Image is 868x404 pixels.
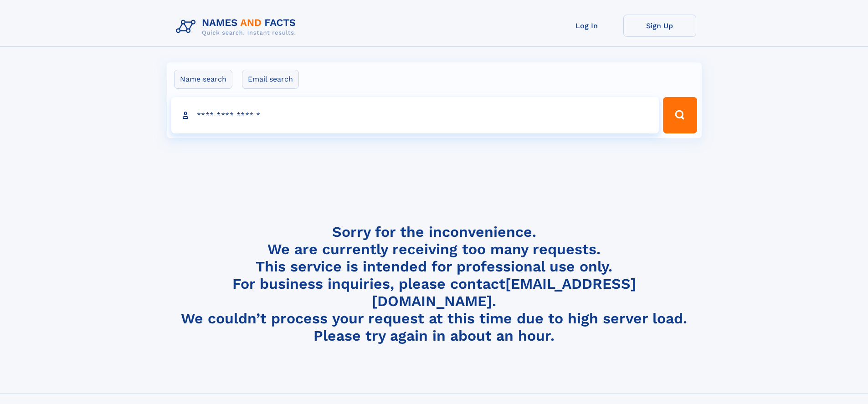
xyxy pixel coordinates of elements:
[242,70,299,89] label: Email search
[623,15,696,37] a: Sign Up
[174,70,232,89] label: Name search
[550,15,623,37] a: Log In
[172,15,303,39] img: Logo Names and Facts
[171,97,659,133] input: search input
[372,275,636,310] a: [EMAIL_ADDRESS][DOMAIN_NAME]
[663,97,697,133] button: Search Button
[172,223,696,345] h4: Sorry for the inconvenience. We are currently receiving too many requests. This service is intend...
